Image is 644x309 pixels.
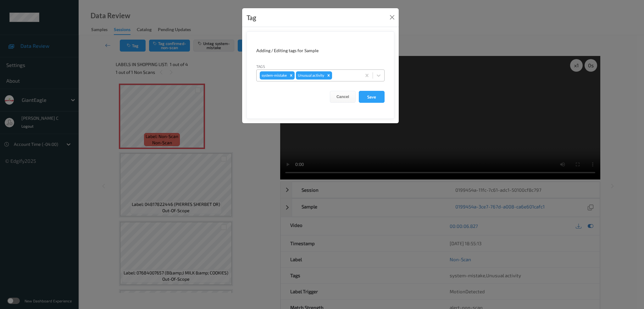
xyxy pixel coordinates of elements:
[260,71,288,80] div: system-mistake
[330,91,356,103] button: Cancel
[256,63,265,69] label: Tags
[359,91,385,103] button: Save
[247,13,256,23] div: Tag
[256,47,385,54] div: Adding / Editing tags for Sample
[325,71,332,80] div: Remove Unusual activity
[296,71,325,80] div: Unusual activity
[288,71,295,80] div: Remove system-mistake
[388,13,397,22] button: Close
